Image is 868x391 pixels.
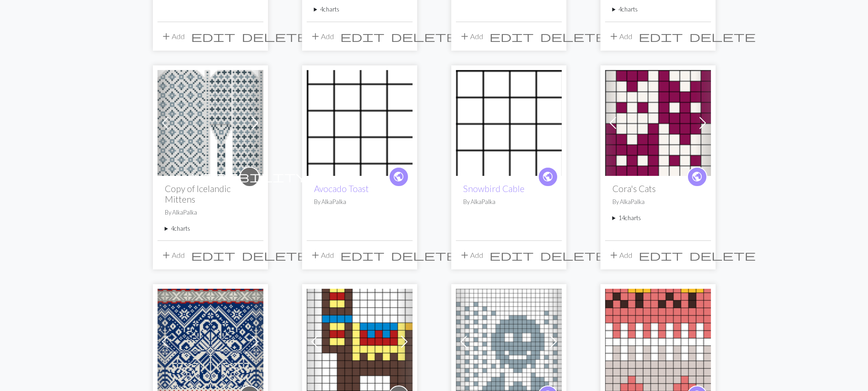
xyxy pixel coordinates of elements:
h2: Copy of Icelandic Mittens [165,183,256,204]
button: Edit [188,246,239,264]
summary: 4charts [314,5,405,14]
span: delete [689,249,756,262]
a: Snowbird Cable [463,183,524,194]
span: delete [689,30,756,43]
button: Add [456,246,486,264]
a: Cora's Cats [605,117,711,126]
span: public [542,169,553,184]
a: Left Mitten [157,117,263,126]
button: Add [307,246,337,264]
a: Avocado Toast [307,117,413,126]
button: Add [456,28,486,45]
h2: Cora's Cats [612,183,704,194]
span: edit [340,249,384,262]
button: Add [157,28,188,45]
p: By AlkaPalka [314,198,405,206]
span: add [608,30,619,43]
a: Kit's Dream - Yoke + sleeve top [157,336,263,345]
span: edit [639,249,683,262]
a: Snowbird Cable [456,117,562,126]
button: Delete [239,28,311,45]
span: add [459,30,470,43]
span: add [608,249,619,262]
span: edit [639,30,683,43]
p: By AlkaPalka [165,208,256,217]
a: public [389,167,409,187]
span: add [310,249,321,262]
img: Snowbird Cable [456,70,562,176]
span: edit [191,30,235,43]
i: public [691,168,703,186]
span: edit [191,249,235,262]
i: Edit [639,250,683,261]
button: Delete [388,28,460,45]
summary: 14charts [612,214,704,222]
i: Edit [191,31,235,42]
span: visibility [192,169,307,184]
button: Edit [337,28,388,45]
summary: 4charts [165,224,256,233]
button: Delete [537,28,610,45]
span: delete [391,30,457,43]
button: Delete [388,246,460,264]
button: Delete [537,246,610,264]
button: Add [157,246,188,264]
a: public [538,167,558,187]
button: Delete [686,28,759,45]
button: Add [605,28,635,45]
p: By AlkaPalka [463,198,554,206]
span: delete [540,249,606,262]
i: Edit [639,31,683,42]
span: delete [540,30,606,43]
span: delete [242,249,308,262]
span: edit [489,249,534,262]
span: add [459,249,470,262]
button: Edit [486,246,537,264]
p: By AlkaPalka [612,198,704,206]
button: Delete [686,246,759,264]
i: public [393,168,404,186]
span: public [691,169,703,184]
span: delete [391,249,457,262]
i: Edit [191,250,235,261]
i: Edit [489,31,534,42]
i: public [542,168,553,186]
a: Llama [307,336,413,345]
button: Delete [239,246,311,264]
button: Add [307,28,337,45]
button: Edit [635,246,686,264]
button: Add [605,246,635,264]
span: edit [489,30,534,43]
span: edit [340,30,384,43]
button: Edit [635,28,686,45]
span: add [161,30,172,43]
button: Edit [486,28,537,45]
i: Edit [340,31,384,42]
img: Cora's Cats [605,70,711,176]
a: Stocking [456,336,562,345]
img: Avocado Toast [307,70,413,176]
span: add [310,30,321,43]
img: Left Mitten [157,70,263,176]
span: add [161,249,172,262]
a: gnomes [605,336,711,345]
button: Edit [337,246,388,264]
summary: 4charts [612,5,704,14]
span: delete [242,30,308,43]
a: public [687,167,707,187]
span: public [393,169,404,184]
i: private [192,168,307,186]
a: Avocado Toast [314,183,369,194]
button: Edit [188,28,239,45]
i: Edit [340,250,384,261]
i: Edit [489,250,534,261]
